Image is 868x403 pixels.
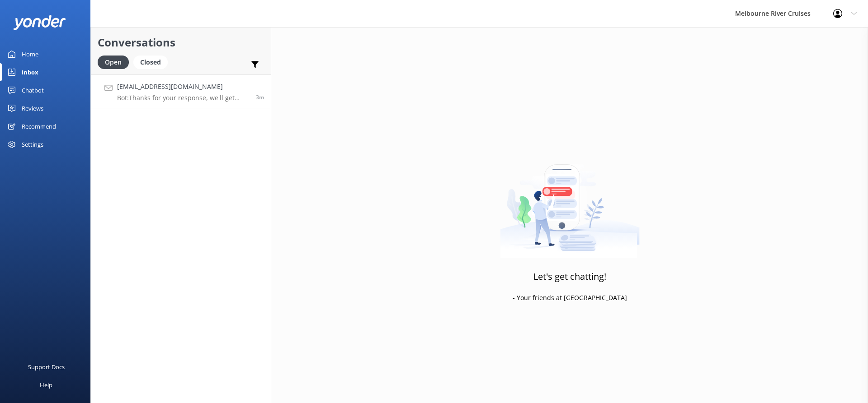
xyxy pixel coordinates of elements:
h3: Let's get chatting! [533,269,606,284]
h4: [EMAIL_ADDRESS][DOMAIN_NAME] [117,82,249,92]
div: Help [40,376,52,394]
div: Inbox [22,63,38,81]
div: Chatbot [22,81,44,99]
p: Bot: Thanks for your response, we'll get back to you as soon as we can during opening hours. [117,94,249,102]
div: Settings [22,135,43,153]
a: Open [98,57,133,67]
img: yonder-white-logo.png [14,15,66,30]
a: Closed [133,57,172,67]
div: Reviews [22,99,43,117]
span: 09:18am 13-Aug-2025 (UTC +10:00) Australia/Sydney [256,93,264,101]
div: Open [98,56,129,69]
div: Support Docs [28,358,65,376]
img: artwork of a man stealing a conversation from at giant smartphone [500,145,640,258]
div: Closed [133,56,168,69]
div: Home [22,45,38,63]
h2: Conversations [98,34,264,51]
div: Recommend [22,117,56,135]
p: - Your friends at [GEOGRAPHIC_DATA] [513,293,627,303]
a: [EMAIL_ADDRESS][DOMAIN_NAME]Bot:Thanks for your response, we'll get back to you as soon as we can... [91,74,271,108]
